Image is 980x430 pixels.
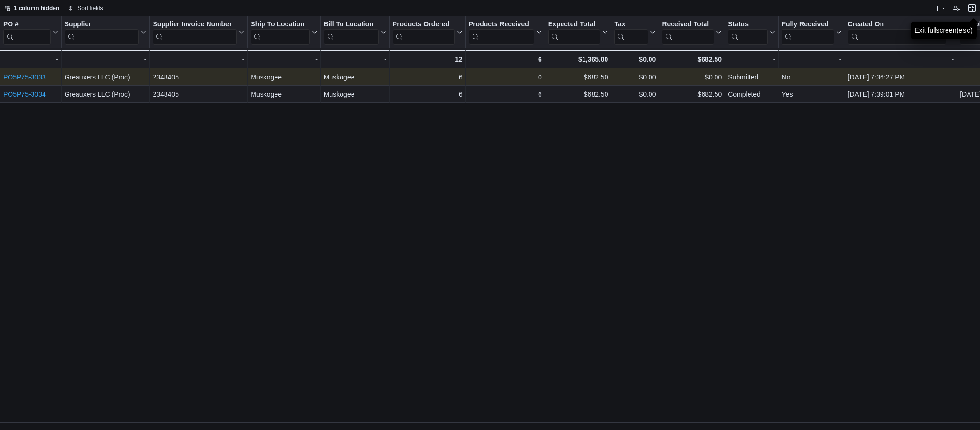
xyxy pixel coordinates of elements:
[848,89,954,100] div: [DATE] 7:39:01 PM
[0,2,63,14] button: 1 column hidden
[65,20,147,45] button: Supplier
[393,20,455,29] div: Products Ordered
[153,20,244,45] button: Supplier Invoice Number
[728,20,775,45] button: Status
[914,25,973,35] div: Exit fullscreen ( )
[65,20,139,45] div: Supplier
[65,20,139,29] div: Supplier
[728,89,775,100] div: Completed
[548,20,601,29] div: Expected Total
[393,54,462,65] div: 12
[782,20,834,29] div: Fully Received
[153,20,237,29] div: Supplier Invoice Number
[548,54,608,65] div: $1,365.00
[548,89,608,100] div: $682.50
[614,89,656,100] div: $0.00
[65,71,147,83] div: Greauxers LLC (Proc)
[848,20,954,45] button: Created On
[251,20,310,45] div: Ship To Location
[782,54,841,65] div: -
[782,20,841,45] button: Fully Received
[614,20,648,45] div: Tax
[324,20,379,29] div: Bill To Location
[469,71,542,83] div: 0
[3,54,58,65] div: -
[662,20,714,29] div: Received Total
[251,20,310,29] div: Ship To Location
[65,54,147,65] div: -
[14,4,59,12] span: 1 column hidden
[782,20,834,45] div: Fully Received
[251,54,318,65] div: -
[393,20,455,45] div: Products Ordered
[324,71,386,83] div: Muskogee
[662,89,722,100] div: $682.50
[936,2,947,14] button: Keyboard shortcuts
[153,54,244,65] div: -
[153,89,244,100] div: 2348405
[728,20,768,29] div: Status
[662,71,722,83] div: $0.00
[728,54,775,65] div: -
[662,20,722,45] button: Received Total
[782,71,842,83] div: No
[662,54,722,65] div: $682.50
[393,89,462,100] div: 6
[324,54,386,65] div: -
[469,20,534,45] div: Products Received
[728,20,768,45] div: Status
[324,20,379,45] div: Bill To Location
[848,71,954,83] div: [DATE] 7:36:27 PM
[3,73,46,81] a: PO5P75-3033
[728,71,775,83] div: Submitted
[951,2,962,14] button: Display options
[77,4,103,12] span: Sort fields
[324,89,386,100] div: Muskogee
[393,71,462,83] div: 6
[65,89,147,100] div: Greauxers LLC (Proc)
[251,20,318,45] button: Ship To Location
[614,71,656,83] div: $0.00
[958,27,970,34] kbd: esc
[153,20,237,45] div: Supplier Invoice Number
[614,20,648,29] div: Tax
[469,89,542,100] div: 6
[3,20,51,45] div: PO # URL
[251,89,318,100] div: Muskogee
[848,54,954,65] div: -
[614,54,656,65] div: $0.00
[3,20,58,45] button: PO #
[662,20,714,45] div: Received Total
[469,20,542,45] button: Products Received
[3,20,51,29] div: PO #
[548,71,608,83] div: $682.50
[848,20,947,29] div: Created On
[324,20,386,45] button: Bill To Location
[548,20,608,45] button: Expected Total
[153,71,244,83] div: 2348405
[966,2,978,14] button: Exit fullscreen
[3,91,46,98] a: PO5P75-3034
[469,20,534,29] div: Products Received
[548,20,601,45] div: Expected Total
[848,20,947,45] div: Created On
[782,89,842,100] div: Yes
[469,54,542,65] div: 6
[393,20,462,45] button: Products Ordered
[251,71,318,83] div: Muskogee
[64,2,107,14] button: Sort fields
[614,20,656,45] button: Tax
